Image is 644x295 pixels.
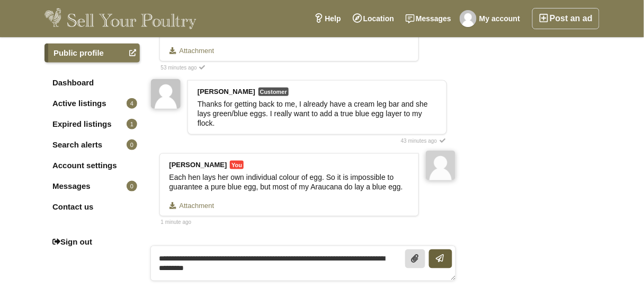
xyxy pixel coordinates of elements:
[198,88,255,96] strong: [PERSON_NAME]
[457,8,526,29] a: My account
[169,202,238,210] a: Attachment
[532,8,600,29] a: Post an ad
[44,135,140,154] a: Search alerts0
[169,172,409,192] div: Each hen lays her own individual colour of egg. So it is impossible to guarantee a pure blue egg,...
[44,115,140,134] a: Expired listings1
[169,161,227,169] strong: [PERSON_NAME]
[198,99,437,128] div: Thanks for getting back to me, I already have a cream leg bar and she lays green/blue eggs. I rea...
[258,88,289,96] span: Customer
[44,156,140,175] a: Account settings
[169,47,238,55] a: Attachment
[127,119,137,129] span: 1
[151,79,181,109] img: Suzanna Mavity
[44,94,140,113] a: Active listings4
[127,140,137,150] span: 0
[44,177,140,196] a: Messages0
[127,98,137,109] span: 4
[426,151,455,180] img: Carol Connor
[44,232,140,251] a: Sign out
[230,161,244,169] span: You
[308,8,346,29] a: Help
[460,10,477,27] img: Carol Connor
[347,8,400,29] a: Location
[44,44,140,63] a: Public profile
[44,197,140,216] a: Contact us
[127,181,137,192] span: 0
[44,8,196,29] img: Sell Your Poultry
[400,8,457,29] a: Messages
[44,73,140,92] a: Dashboard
